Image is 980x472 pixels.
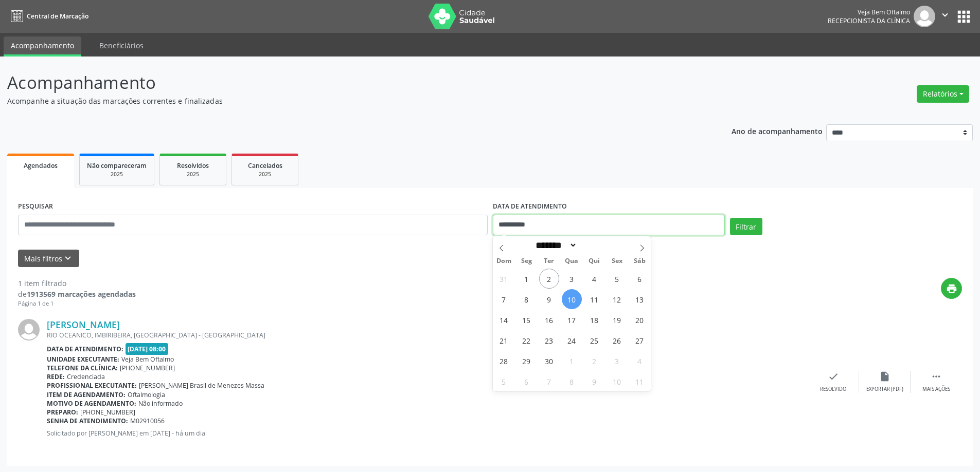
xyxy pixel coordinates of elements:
span: Dom [493,258,515,265]
button: apps [955,8,973,26]
span: Sex [605,258,628,265]
span: Setembro 15, 2025 [516,310,537,330]
span: Setembro 4, 2025 [584,269,604,289]
span: Setembro 18, 2025 [584,310,604,330]
b: Item de agendamento: [47,390,126,399]
a: Central de Marcação [7,8,88,25]
i:  [931,371,942,382]
span: Setembro 27, 2025 [630,330,650,350]
span: Outubro 9, 2025 [584,371,604,391]
span: Setembro 11, 2025 [584,289,604,309]
button:  [935,6,955,27]
a: Beneficiários [92,36,151,54]
div: Exportar (PDF) [866,386,903,393]
span: Setembro 13, 2025 [630,289,650,309]
div: Mais ações [922,386,950,393]
button: Filtrar [730,218,762,235]
span: M02910056 [130,417,165,425]
span: Setembro 5, 2025 [607,269,627,289]
span: Agosto 31, 2025 [494,269,514,289]
i: print [946,283,957,294]
span: [DATE] 08:00 [126,343,169,355]
label: PESQUISAR [18,199,53,215]
b: Rede: [47,372,65,381]
span: Sáb [628,258,651,265]
span: Qui [583,258,605,265]
span: Cancelados [248,161,282,170]
div: de [18,289,136,299]
span: Outubro 1, 2025 [562,351,582,371]
div: Resolvido [820,386,846,393]
span: Setembro 20, 2025 [630,310,650,330]
select: Month [532,240,578,251]
span: Outubro 5, 2025 [494,371,514,391]
div: 2025 [87,171,147,178]
span: Setembro 10, 2025 [562,289,582,309]
b: Unidade executante: [47,355,119,364]
span: Setembro 7, 2025 [494,289,514,309]
span: Não informado [138,399,183,408]
span: Outubro 8, 2025 [562,371,582,391]
span: Setembro 12, 2025 [607,289,627,309]
span: Seg [515,258,538,265]
i: check [828,371,839,382]
span: Setembro 24, 2025 [562,330,582,350]
span: Setembro 2, 2025 [539,269,559,289]
span: Outubro 6, 2025 [516,371,537,391]
span: Setembro 1, 2025 [516,269,537,289]
button: Mais filtroskeyboard_arrow_down [18,250,79,268]
i: keyboard_arrow_down [62,253,74,264]
span: Setembro 3, 2025 [562,269,582,289]
a: [PERSON_NAME] [47,319,120,330]
span: Setembro 26, 2025 [607,330,627,350]
label: DATA DE ATENDIMENTO [493,199,567,215]
b: Telefone da clínica: [47,364,118,372]
i:  [939,9,951,21]
span: Outubro 10, 2025 [607,371,627,391]
div: 2025 [167,171,219,178]
b: Motivo de agendamento: [47,399,136,408]
div: 1 item filtrado [18,278,136,289]
div: RIO OCEANICO, IMBIRIBEIRA, [GEOGRAPHIC_DATA] - [GEOGRAPHIC_DATA] [47,331,808,339]
span: Setembro 9, 2025 [539,289,559,309]
span: [PHONE_NUMBER] [80,408,135,417]
span: Setembro 28, 2025 [494,351,514,371]
span: Credenciada [67,372,105,381]
span: Setembro 8, 2025 [516,289,537,309]
span: Central de Marcação [27,12,88,21]
span: Outubro 2, 2025 [584,351,604,371]
b: Senha de atendimento: [47,417,128,425]
span: Agendados [24,161,58,170]
span: Outubro 3, 2025 [607,351,627,371]
p: Ano de acompanhamento [732,124,823,137]
span: Setembro 14, 2025 [494,310,514,330]
i: insert_drive_file [879,371,890,382]
div: Veja Bem Oftalmo [828,8,910,16]
span: Recepcionista da clínica [828,16,910,25]
span: Resolvidos [177,161,209,170]
img: img [914,6,935,27]
strong: 1913569 marcações agendadas [27,289,136,299]
b: Data de atendimento: [47,345,123,353]
span: Outubro 11, 2025 [630,371,650,391]
a: Acompanhamento [4,36,81,56]
span: Outubro 7, 2025 [539,371,559,391]
span: Não compareceram [87,161,147,170]
span: [PHONE_NUMBER] [120,364,175,372]
button: print [941,278,962,299]
span: Veja Bem Oftalmo [121,355,174,364]
p: Solicitado por [PERSON_NAME] em [DATE] - há um dia [47,429,808,438]
input: Year [577,240,611,251]
span: Setembro 29, 2025 [516,351,537,371]
span: Setembro 25, 2025 [584,330,604,350]
span: Qua [560,258,583,265]
span: Setembro 30, 2025 [539,351,559,371]
span: Setembro 23, 2025 [539,330,559,350]
span: Setembro 16, 2025 [539,310,559,330]
span: Setembro 17, 2025 [562,310,582,330]
span: [PERSON_NAME] Brasil de Menezes Massa [139,381,264,390]
div: Página 1 de 1 [18,299,136,308]
div: 2025 [239,171,291,178]
span: Outubro 4, 2025 [630,351,650,371]
span: Setembro 6, 2025 [630,269,650,289]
